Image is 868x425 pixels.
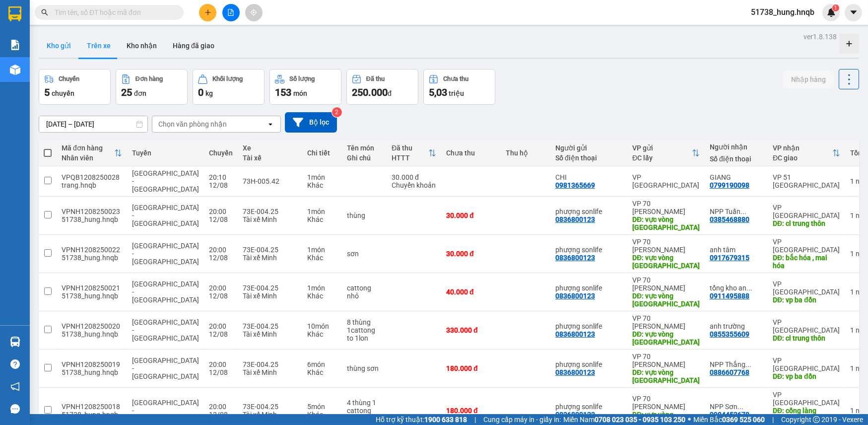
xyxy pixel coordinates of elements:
[632,395,700,411] div: VP 70 [PERSON_NAME]
[740,208,746,215] span: ...
[773,219,840,227] div: DĐ: cl trung thôn
[710,403,763,411] div: NPP Sơn Huyền
[555,284,622,292] div: phượng sonlife
[307,322,337,330] div: 10 món
[834,4,837,11] span: 1
[347,154,382,162] div: Ghi chú
[768,140,845,166] th: Toggle SortBy
[209,181,233,189] div: 12/08
[307,284,337,292] div: 1 món
[62,208,122,215] div: VPNH1208250023
[483,414,561,425] span: Cung cấp máy in - giấy in:
[555,292,595,300] div: 0836800123
[555,360,622,368] div: phượng sonlife
[632,254,700,270] div: DĐ: vực vòng hà nam
[243,177,297,185] div: 73H-005.42
[62,254,122,262] div: 51738_hung.hnqb
[132,356,199,380] span: [GEOGRAPHIC_DATA] - [GEOGRAPHIC_DATA]
[62,246,122,254] div: VPNH1208250022
[710,411,749,419] div: 0984452678
[132,242,199,266] span: [GEOGRAPHIC_DATA] - [GEOGRAPHIC_DATA]
[307,330,337,338] div: Khác
[773,391,840,407] div: VP [GEOGRAPHIC_DATA]
[209,173,233,181] div: 20:10
[555,368,595,376] div: 0836800123
[307,215,337,223] div: Khác
[474,414,476,425] span: |
[243,292,297,300] div: Tài xế Minh
[746,284,752,292] span: ...
[62,403,122,411] div: VPNH1208250018
[745,360,751,368] span: ...
[773,356,840,372] div: VP [GEOGRAPHIC_DATA]
[446,149,496,157] div: Chưa thu
[243,254,297,262] div: Tài xế Minh
[392,144,428,152] div: Đã thu
[158,119,227,129] div: Chọn văn phòng nhận
[693,414,765,425] span: Miền Bắc
[710,208,763,215] div: NPP Tuấn Toàn
[116,69,188,105] button: Đơn hàng25đơn
[119,34,165,58] button: Kho nhận
[10,404,20,414] span: message
[722,416,765,424] strong: 0369 525 060
[710,173,763,181] div: GIANG
[245,4,263,21] button: aim
[307,360,337,368] div: 6 món
[710,215,749,223] div: 0385468880
[121,86,132,98] span: 25
[193,69,265,105] button: Khối lượng0kg
[289,75,315,82] div: Số lượng
[392,173,436,181] div: 30.000 đ
[10,40,20,50] img: solution-icon
[227,9,234,16] span: file-add
[209,246,233,254] div: 20:00
[555,246,622,254] div: phượng sonlife
[347,399,382,423] div: 4 thùng 1 cattong nhỏ
[243,368,297,376] div: Tài xế Minh
[347,364,382,372] div: thùng sơn
[307,254,337,262] div: Khác
[347,250,382,258] div: sơn
[307,368,337,376] div: Khác
[205,89,213,97] span: kg
[632,238,700,254] div: VP 70 [PERSON_NAME]
[710,368,749,376] div: 0886607768
[204,9,211,16] span: plus
[8,6,21,21] img: logo-vxr
[199,4,216,21] button: plus
[209,284,233,292] div: 20:00
[737,403,743,411] span: ...
[41,9,48,16] span: search
[209,411,233,419] div: 12/08
[79,34,119,58] button: Trên xe
[307,403,337,411] div: 5 món
[222,4,240,21] button: file-add
[243,360,297,368] div: 73E-004.25
[555,144,622,152] div: Người gửi
[773,154,832,162] div: ĐC giao
[443,75,468,82] div: Chưa thu
[10,337,20,347] img: warehouse-icon
[849,8,858,17] span: caret-down
[743,6,822,18] span: 51738_hung.hnqb
[132,169,199,193] span: [GEOGRAPHIC_DATA] - [GEOGRAPHIC_DATA]
[710,246,763,254] div: anh tâm
[269,69,341,105] button: Số lượng153món
[243,284,297,292] div: 73E-004.25
[555,254,595,262] div: 0836800123
[307,149,337,157] div: Chi tiết
[10,359,20,369] span: question-circle
[773,238,840,254] div: VP [GEOGRAPHIC_DATA]
[446,288,496,296] div: 40.000 đ
[62,368,122,376] div: 51738_hung.hnqb
[773,144,832,152] div: VP nhận
[555,173,622,181] div: CHI
[347,212,382,219] div: thùng
[209,149,233,157] div: Chuyến
[243,330,297,338] div: Tài xế Minh
[285,112,337,133] button: Bộ lọc
[446,212,496,219] div: 30.000 đ
[62,322,122,330] div: VPNH1208250020
[209,368,233,376] div: 12/08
